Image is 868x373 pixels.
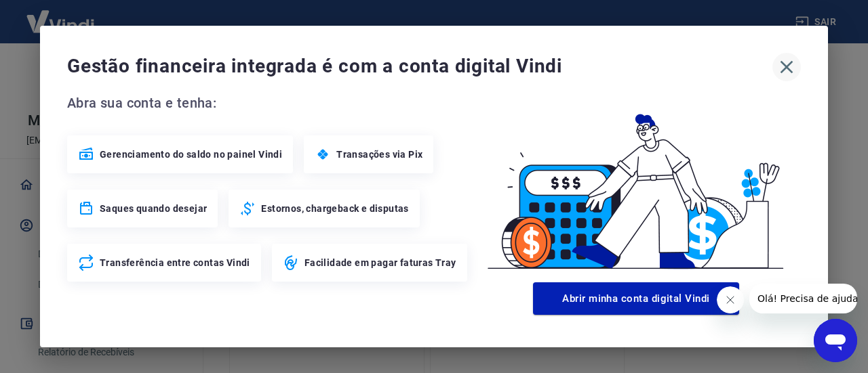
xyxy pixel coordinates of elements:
span: Transações via Pix [336,148,422,161]
iframe: Botão para abrir a janela de mensagens [814,319,857,362]
span: Saques quando desejar [100,202,207,215]
button: Abrir minha conta digital Vindi [533,282,739,315]
iframe: Mensagem da empresa [749,284,857,313]
span: Gerenciamento do saldo no painel Vindi [100,148,282,161]
span: Abra sua conta e tenha: [67,92,471,114]
span: Olá! Precisa de ajuda? [8,9,114,20]
span: Facilidade em pagar faturas Tray [304,256,456,269]
span: Transferência entre contas Vindi [100,256,250,269]
span: Gestão financeira integrada é com a conta digital Vindi [67,53,772,80]
iframe: Fechar mensagem [717,286,744,313]
img: Good Billing [471,92,801,277]
span: Estornos, chargeback e disputas [261,202,408,215]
